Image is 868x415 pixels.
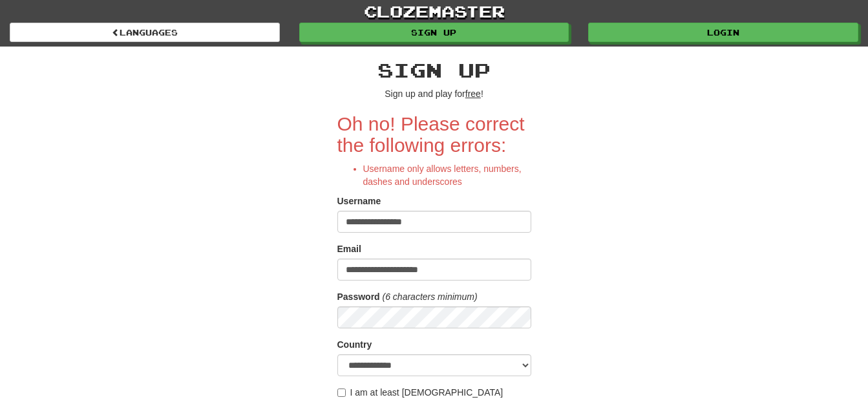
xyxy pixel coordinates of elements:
label: Email [337,242,361,255]
a: Languages [10,23,280,42]
label: Password [337,290,380,303]
label: Username [337,195,381,207]
input: I am at least [DEMOGRAPHIC_DATA] [337,388,346,397]
p: Sign up and play for ! [337,87,531,100]
em: (6 characters minimum) [383,292,478,302]
label: I am at least [DEMOGRAPHIC_DATA] [337,386,503,399]
u: free [465,89,481,99]
h2: Sign up [337,59,531,81]
h2: Oh no! Please correct the following errors: [337,113,531,156]
li: Username only allows letters, numbers, dashes and underscores [363,162,531,188]
a: Login [588,23,858,42]
a: Sign up [299,23,569,42]
label: Country [337,338,372,351]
